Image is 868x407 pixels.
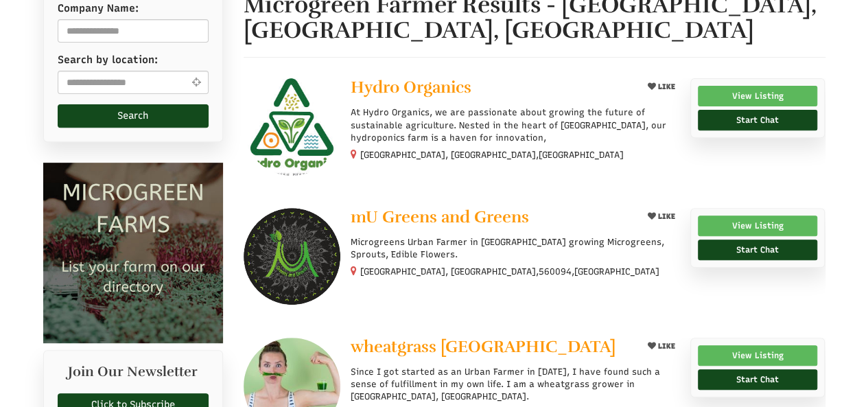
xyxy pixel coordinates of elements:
button: LIKE [643,338,680,355]
a: View Listing [698,86,818,106]
a: Hydro Organics [351,78,631,100]
a: View Listing [698,216,818,236]
span: wheatgrass [GEOGRAPHIC_DATA] [351,336,615,357]
a: View Listing [698,345,818,366]
small: [GEOGRAPHIC_DATA], [GEOGRAPHIC_DATA], , [360,266,659,277]
i: Use Current Location [188,77,204,87]
span: LIKE [656,212,675,221]
a: Start Chat [698,110,818,130]
p: At Hydro Organics, we are passionate about growing the future of sustainable agriculture. Nested ... [351,106,679,144]
span: 560094 [539,266,572,278]
label: Company Name: [58,1,139,16]
a: mU Greens and Greens [351,208,631,229]
p: Microgreens Urban Farmer in [GEOGRAPHIC_DATA] growing Microgreens, Sprouts, Edible Flowers. [351,236,679,261]
p: Since I got started as an Urban Farmer in [DATE], I have found such a sense of fulfillment in my ... [351,366,679,404]
span: [GEOGRAPHIC_DATA] [539,149,624,161]
img: Microgreen Farms list your microgreen farm today [43,163,224,343]
button: LIKE [643,78,680,95]
span: [GEOGRAPHIC_DATA] [574,266,659,278]
span: LIKE [656,342,675,351]
label: Search by location: [58,53,158,67]
button: Search [58,104,209,128]
span: mU Greens and Greens [351,207,529,227]
button: LIKE [643,208,680,225]
h2: Join Our Newsletter [58,364,209,386]
a: wheatgrass [GEOGRAPHIC_DATA] [351,338,631,359]
img: Hydro Organics [244,78,340,175]
span: LIKE [656,82,675,91]
small: [GEOGRAPHIC_DATA], [GEOGRAPHIC_DATA], [360,150,624,160]
span: Hydro Organics [351,77,471,97]
a: Start Chat [698,240,818,260]
a: Start Chat [698,369,818,390]
img: mU Greens and Greens [244,208,340,305]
